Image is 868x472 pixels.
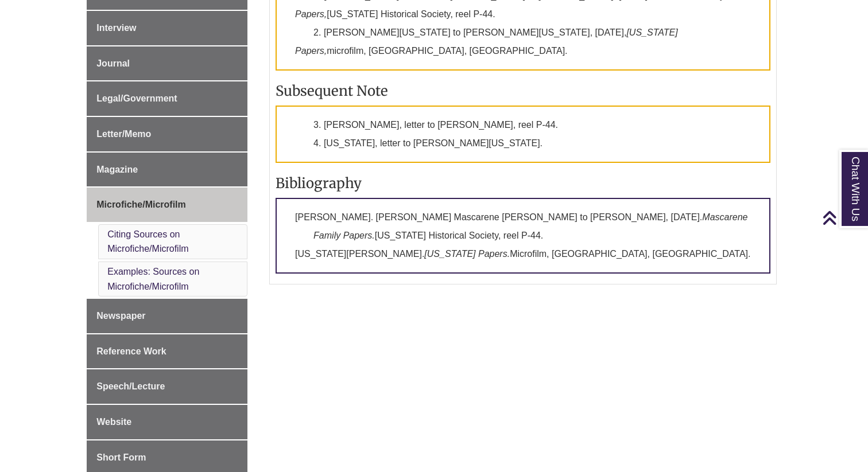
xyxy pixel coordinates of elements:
a: Magazine [87,153,247,187]
span: Short Form [96,453,146,462]
h3: Bibliography [276,174,770,192]
span: Interview [96,23,136,33]
p: 3. [PERSON_NAME], letter to [PERSON_NAME], reel P-44. [276,106,770,163]
a: Letter/Memo [87,117,247,151]
span: Microfiche/Microfilm [96,200,186,209]
span: Newspaper [96,311,145,321]
span: Legal/Government [96,93,177,103]
h3: Subsequent Note [276,82,770,100]
a: Microfiche/Microfilm [87,188,247,222]
span: Website [96,417,131,427]
span: Reference Work [96,346,166,356]
span: Journal [96,58,130,68]
em: [US_STATE] Papers, [295,28,678,56]
span: Speech/Lecture [96,381,165,391]
span: 4. [US_STATE], letter to [PERSON_NAME][US_STATE]. [313,138,542,148]
a: Legal/Government [87,81,247,116]
a: Website [87,405,247,439]
span: Letter/Memo [96,129,151,139]
span: [US_STATE][PERSON_NAME]. Microfilm, [GEOGRAPHIC_DATA], [GEOGRAPHIC_DATA]. [295,249,750,259]
span: 2. [PERSON_NAME][US_STATE] to [PERSON_NAME][US_STATE], [DATE], microfilm, [GEOGRAPHIC_DATA], [GEO... [295,28,678,56]
a: Newspaper [87,299,247,333]
p: [PERSON_NAME]. [PERSON_NAME] Mascarene [PERSON_NAME] to [PERSON_NAME], [DATE]. [US_STATE] Histori... [276,198,770,274]
a: Interview [87,11,247,45]
em: [US_STATE] Papers. [424,249,510,259]
em: Mascarene Family Papers. [313,212,747,240]
span: Magazine [96,165,138,174]
a: Back to Top [822,210,865,225]
a: Journal [87,46,247,81]
a: Speech/Lecture [87,369,247,404]
a: Citing Sources on Microfiche/Microfilm [107,229,188,254]
a: Examples: Sources on Microfiche/Microfilm [107,267,199,291]
a: Reference Work [87,334,247,369]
